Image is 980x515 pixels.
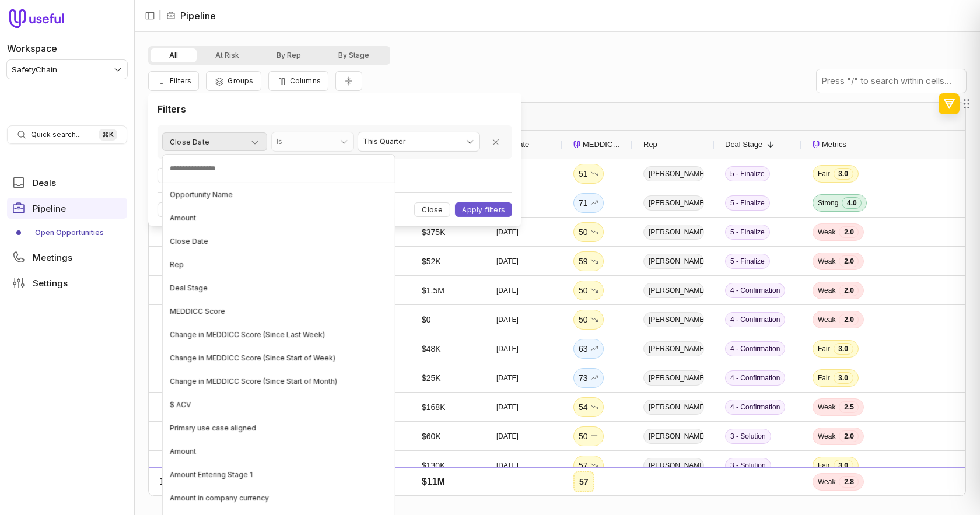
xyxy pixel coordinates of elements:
[170,447,196,456] span: Amount
[170,377,337,386] span: Change in MEDDICC Score (Since Start of Month)
[170,470,253,479] span: Amount Entering Stage 1
[170,237,208,246] span: Close Date
[170,260,184,269] span: Rep
[170,400,191,409] span: $ ACV
[170,190,233,199] span: Opportunity Name
[170,307,225,316] span: MEDDICC Score
[170,423,256,433] span: Primary use case aligned
[170,353,335,363] span: Change in MEDDICC Score (Since Start of Week)
[170,213,196,223] span: Amount
[170,493,269,503] span: Amount in company currency
[170,283,208,293] span: Deal Stage
[170,330,325,339] span: Change in MEDDICC Score (Since Last Week)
